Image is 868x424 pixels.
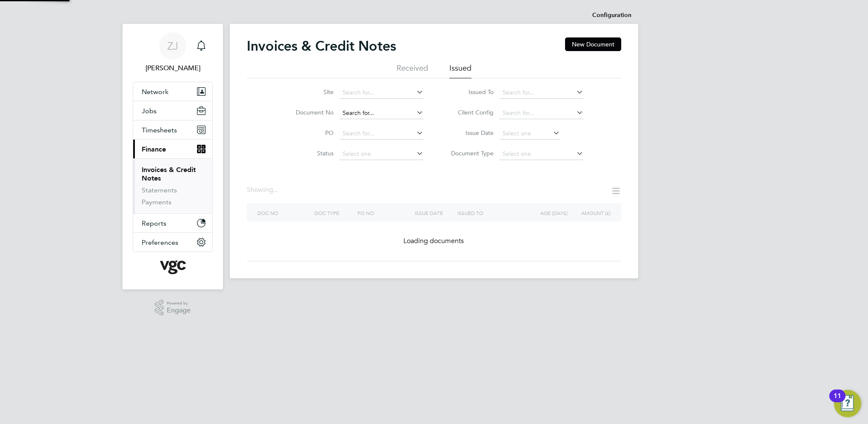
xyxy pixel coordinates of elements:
[247,37,396,54] h2: Invoices & Credit Notes
[142,88,168,96] span: Network
[142,238,178,246] span: Preferences
[142,186,177,194] a: Statements
[340,107,423,119] input: Search for...
[133,214,212,232] button: Reports
[133,82,212,101] button: Network
[445,109,494,116] label: Client Config
[133,261,213,274] a: Go to home page
[500,128,560,140] input: Select one
[155,300,191,316] a: Powered byEngage
[340,148,423,160] input: Select one
[123,24,223,289] nav: Main navigation
[142,107,157,115] span: Jobs
[445,149,494,157] label: Document Type
[133,32,213,73] a: ZJ[PERSON_NAME]
[133,233,212,252] button: Preferences
[340,128,423,140] input: Search for...
[133,140,212,158] button: Finance
[445,88,494,96] label: Issued To
[285,88,334,96] label: Site
[160,261,186,274] img: vgcgroup-logo-retina.png
[273,186,278,194] span: ...
[834,390,861,417] button: Open Resource Center, 11 new notifications
[500,87,583,99] input: Search for...
[565,37,621,51] button: New Document
[142,166,196,182] a: Invoices & Credit Notes
[142,145,166,153] span: Finance
[142,219,166,227] span: Reports
[133,63,213,73] span: Zoe James
[500,107,583,119] input: Search for...
[500,148,583,160] input: Select one
[142,126,177,134] span: Timesheets
[592,7,631,24] li: Configuration
[834,396,841,407] div: 11
[133,158,212,213] div: Finance
[397,63,428,78] li: Received
[449,63,471,78] li: Issued
[340,87,423,99] input: Search for...
[247,186,280,195] div: Showing
[285,109,334,116] label: Document No
[285,149,334,157] label: Status
[285,129,334,137] label: PO
[167,307,191,314] span: Engage
[133,101,212,120] button: Jobs
[167,300,191,307] span: Powered by
[167,40,178,52] span: ZJ
[133,120,212,139] button: Timesheets
[142,198,171,206] a: Payments
[445,129,494,137] label: Issue Date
